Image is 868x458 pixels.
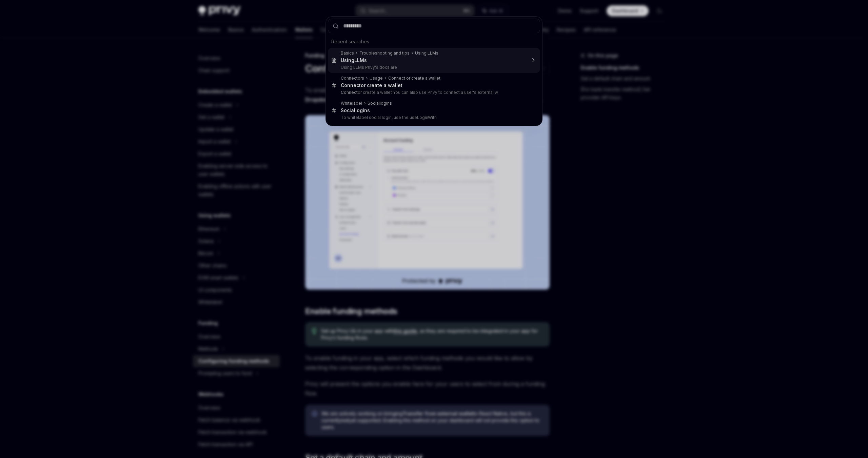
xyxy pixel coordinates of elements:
div: or create a wallet [341,82,402,88]
p: Using LLMs Privy's docs are [341,65,526,70]
p: or create a wallet You can also use Privy to connect a user's external w [341,90,526,95]
div: Connect or create a wallet [388,76,440,81]
div: Using LLMs [415,50,438,56]
span: Recent searches [331,38,369,45]
b: Connect [341,90,358,95]
b: Social [368,101,380,106]
div: logins [341,107,370,113]
div: logins [368,101,392,106]
b: Connect [341,82,361,88]
b: LLM [354,57,364,63]
div: Whitelabel [341,101,362,106]
div: Basics [341,50,354,56]
div: Troubleshooting and tips [359,50,410,56]
p: To whitelabel social login, use the useLoginWith [341,115,526,120]
div: Using s [341,57,367,63]
b: Social [341,107,355,113]
div: Usage [370,76,383,81]
div: Connectors [341,76,364,81]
